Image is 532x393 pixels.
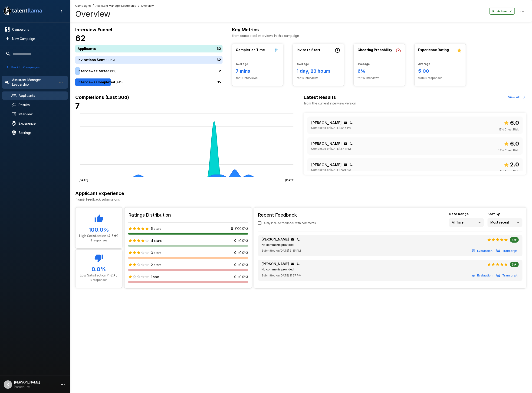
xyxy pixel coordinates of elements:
[358,76,401,80] span: for 15 interviews
[489,8,515,15] button: Active
[262,273,301,278] span: Submitted on [DATE] 11:27 PM
[499,127,519,132] span: 12 % Cheat Risk
[79,226,118,234] h5: 100.0 %
[79,234,118,238] p: High Satisfaction (4-5★)
[75,4,91,7] u: Campaigns
[90,239,107,242] span: 8 responses
[232,33,526,38] p: from completed interviews in this campaign
[258,211,320,219] h6: Recent Feedback
[470,247,494,254] button: Evaluation
[297,76,340,80] span: for 15 interviews
[236,62,248,66] b: Average
[418,76,462,80] span: from 8 responses
[349,142,353,146] div: Click to copy
[418,48,449,52] b: Experience Rating
[238,275,248,279] p: ( 0.0 %)
[262,248,301,253] span: Submitted on [DATE] 3:45 PM
[90,278,107,282] span: 0 responses
[217,58,221,62] p: 62
[504,118,519,127] span: Overall score out of 10
[238,238,248,243] p: ( 0.0 %)
[507,94,526,101] button: View All
[296,237,300,241] div: Click to copy
[311,120,342,126] p: [PERSON_NAME]
[238,250,248,255] p: ( 0.0 %)
[311,162,342,168] p: [PERSON_NAME]
[498,148,519,153] span: 18 % Cheat Risk
[358,48,392,52] b: Cheating Probability
[504,139,519,148] span: Overall score out of 10
[510,140,519,147] b: 6.0
[138,3,139,8] span: /
[217,80,221,85] p: 15
[311,168,351,172] span: Completed on [DATE] 7:01 AM
[151,263,161,267] p: 2 stars
[128,211,248,219] h6: Ratings Distribution
[344,163,347,167] div: Click to copy
[311,126,351,130] span: Completed on [DATE] 3:45 PM
[151,226,161,231] p: 5 stars
[510,238,519,242] span: 5★
[151,275,159,279] p: 1 star
[504,160,519,169] span: Overall score out of 10
[75,191,124,196] b: Applicant Experience
[75,9,154,19] h4: Overview
[304,101,356,106] p: from the current interview version
[296,262,300,266] div: Click to copy
[510,119,519,126] b: 6.0
[291,262,294,266] div: Click to copy
[285,178,295,182] tspan: [DATE]
[488,218,522,227] div: Most recent
[234,263,236,267] p: 0
[349,163,353,167] div: Click to copy
[344,142,347,146] div: Click to copy
[234,238,236,243] p: 0
[236,76,279,80] span: for 15 interviews
[232,27,259,32] b: Key Metrics
[79,273,118,278] p: Low Satisfaction (1-2★)
[75,33,86,43] b: 62
[75,94,129,100] b: Completions (Last 30d)
[151,238,162,243] p: 4 stars
[235,226,248,231] p: ( 100.0 %)
[79,266,118,273] h5: 0.0 %
[304,94,336,100] b: Latest Results
[496,247,519,254] button: Transcript
[238,263,248,267] p: ( 0.0 %)
[236,67,279,75] h6: 7 mins
[231,226,233,231] p: 8
[358,67,401,75] h6: 6%
[262,237,289,242] p: [PERSON_NAME]
[234,250,236,255] p: 0
[75,101,80,110] b: 7
[297,67,340,75] h6: 1 day, 23 hours
[262,262,289,266] p: [PERSON_NAME]
[291,237,294,241] div: Click to copy
[470,272,494,279] button: Evaluation
[349,121,353,125] div: Click to copy
[75,27,112,32] b: Interview Funnel
[262,268,294,271] span: No comments provided.
[75,197,526,202] p: from 8 feedback submissions
[510,263,519,266] span: 5★
[93,3,94,8] span: /
[311,141,342,146] p: [PERSON_NAME]
[217,46,221,51] p: 62
[510,161,519,168] b: 2.0
[418,67,462,75] h6: 5.00
[499,169,519,174] span: 0 % Cheat Risk
[418,62,431,66] b: Average
[95,3,136,8] span: Assistant Manager Leadership
[344,121,347,125] div: Click to copy
[141,3,154,8] span: Overview
[264,221,316,225] span: Only include feedback with comments
[496,272,519,279] button: Transcript
[449,212,469,216] b: Date Range
[488,212,500,216] b: Sort By
[234,275,236,279] p: 0
[297,62,309,66] b: Average
[297,48,320,52] b: Invite to Start
[449,218,484,227] div: All Time
[358,62,370,66] b: Average
[219,69,221,74] p: 2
